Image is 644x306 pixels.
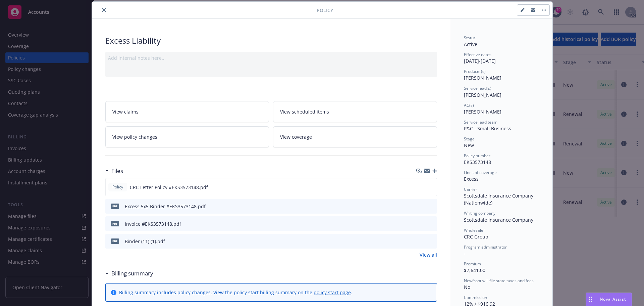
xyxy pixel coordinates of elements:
[464,186,477,192] span: Carrier
[280,133,312,140] span: View coverage
[125,203,206,210] div: Excess 5x5 Binder #EKS3573148.pdf
[108,54,434,61] div: Add internal notes here...
[464,210,495,216] span: Writing company
[111,204,119,209] span: pdf
[105,35,437,46] div: Excess Liability
[464,108,501,115] span: [PERSON_NAME]
[464,284,470,290] span: No
[464,261,481,267] span: Premium
[125,220,181,227] div: Invoice #EKS3573148.pdf
[464,176,479,182] span: Excess
[464,217,533,223] span: Scottsdale Insurance Company
[111,184,124,190] span: Policy
[428,184,434,191] button: preview file
[464,192,535,206] span: Scottsdale Insurance Company (Nationwide)
[464,35,476,41] span: Status
[428,203,434,210] button: preview file
[464,170,497,175] span: Lines of coverage
[464,69,486,74] span: Producer(s)
[428,220,434,227] button: preview file
[100,6,108,14] button: close
[314,289,351,296] a: policy start page
[105,101,269,122] a: View claims
[125,238,165,245] div: Binder (11) (1).pdf
[418,220,423,227] button: download file
[464,75,501,81] span: [PERSON_NAME]
[464,244,507,250] span: Program administrator
[464,92,501,98] span: [PERSON_NAME]
[280,108,329,115] span: View scheduled items
[418,238,423,245] button: download file
[105,167,123,175] div: Files
[112,108,139,115] span: View claims
[464,136,475,142] span: Stage
[464,233,488,240] span: CRC Group
[105,126,269,147] a: View policy changes
[428,238,434,245] button: preview file
[418,203,423,210] button: download file
[417,184,423,191] button: download file
[464,267,485,273] span: $7,641.00
[464,227,485,233] span: Wholesaler
[112,133,157,140] span: View policy changes
[600,296,626,302] span: Nova Assist
[273,126,437,147] a: View coverage
[111,269,153,278] h3: Billing summary
[464,153,490,159] span: Policy number
[464,52,491,57] span: Effective dates
[420,251,437,258] a: View all
[464,41,477,47] span: Active
[317,7,333,14] span: Policy
[111,238,119,244] span: pdf
[464,125,511,132] span: P&C - Small Business
[130,184,208,191] span: CRC Letter Policy #EKS3573148.pdf
[105,269,153,278] div: Billing summary
[464,52,539,64] div: [DATE] - [DATE]
[273,101,437,122] a: View scheduled items
[464,278,534,283] span: Newfront will file state taxes and fees
[464,250,466,257] span: -
[464,85,491,91] span: Service lead(s)
[464,102,474,108] span: AC(s)
[464,142,474,148] span: New
[111,221,119,226] span: pdf
[464,295,487,300] span: Commission
[464,119,497,125] span: Service lead team
[586,293,632,306] button: Nova Assist
[119,289,352,296] div: Billing summary includes policy changes. View the policy start billing summary on the .
[586,293,594,306] div: Drag to move
[464,159,491,165] span: EKS3573148
[111,167,123,175] h3: Files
